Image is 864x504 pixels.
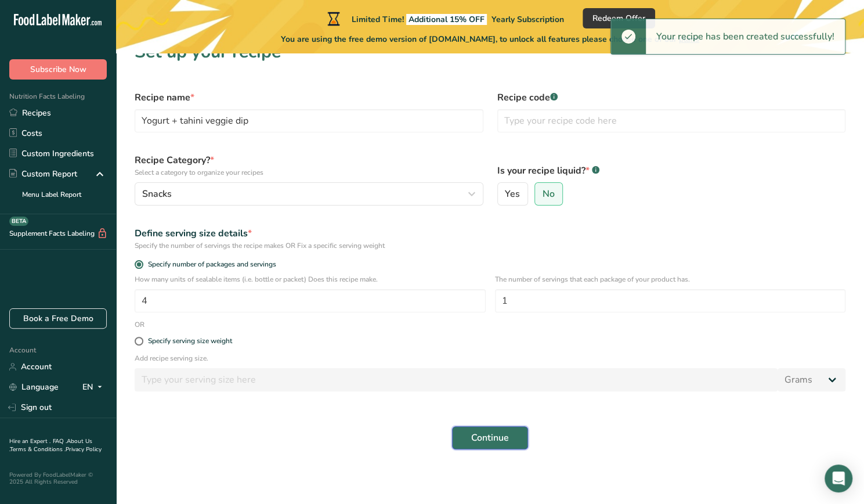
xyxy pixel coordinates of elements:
a: Hire an Expert . [9,437,50,445]
div: OR [128,319,151,330]
span: Specify number of packages and servings [143,260,276,269]
a: Language [9,377,59,397]
p: Select a category to organize your recipes [135,167,483,178]
span: Yes [505,188,520,200]
input: Type your recipe code here [497,109,846,132]
p: How many units of sealable items (i.e. bottle or packet) Does this recipe make. [135,274,486,285]
span: No [543,188,555,200]
div: EN [82,380,107,394]
div: Define serving size details [135,226,845,240]
p: Add recipe serving size. [135,353,845,363]
div: Custom Report [9,168,77,180]
input: Type your serving size here [135,368,778,391]
span: You are using the free demo version of [DOMAIN_NAME], to unlock all features please choose one of... [281,33,699,45]
button: Continue [452,426,528,449]
p: The number of servings that each package of your product has. [495,274,846,285]
label: Recipe name [135,91,483,105]
span: Snacks [142,187,172,201]
button: Redeem Offer [583,8,655,28]
span: Subscribe Now [30,63,86,75]
div: Your recipe has been created successfully! [646,19,845,54]
a: About Us . [9,437,92,453]
label: Is your recipe liquid? [497,164,846,178]
div: Limited Time! [325,12,564,26]
span: Continue [471,431,509,445]
label: Recipe code [497,91,846,105]
span: Yearly Subscription [491,14,564,25]
div: Open Intercom Messenger [825,465,852,492]
span: Additional 15% OFF [406,14,487,25]
a: Privacy Policy [66,445,102,453]
div: Powered By FoodLabelMaker © 2025 All Rights Reserved [9,471,107,485]
label: Recipe Category? [135,153,483,178]
div: Specify serving size weight [148,337,232,345]
span: Redeem Offer [592,12,645,24]
a: Terms & Conditions . [10,445,66,453]
div: Specify the number of servings the recipe makes OR Fix a specific serving weight [135,240,845,251]
a: Book a Free Demo [9,308,107,329]
button: Snacks [135,182,483,206]
input: Type your recipe name here [135,109,483,132]
button: Subscribe Now [9,59,107,80]
div: BETA [9,217,28,226]
a: FAQ . [53,437,67,445]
